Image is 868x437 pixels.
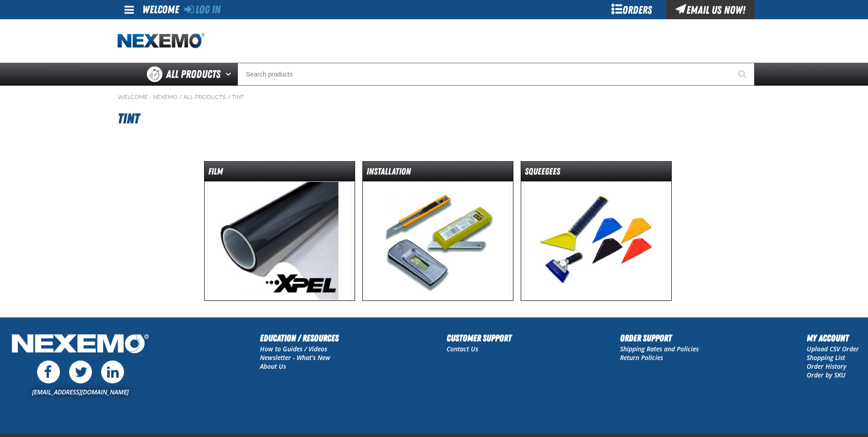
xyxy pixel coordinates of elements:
[807,344,859,353] a: Upload CSV Order
[222,63,237,86] button: Open All Products pages
[807,331,859,345] h2: My Account
[620,353,663,362] a: Return Policies
[237,63,755,86] input: Search
[166,66,221,82] span: All Products
[9,331,151,358] img: Nexemo Logo
[521,165,671,181] dt: Squeegees
[184,3,221,16] a: Log In
[118,93,178,101] a: Welcome - Nexemo
[260,353,330,362] a: Newsletter - What's New
[366,181,510,300] img: Installation
[363,165,513,181] dt: Installation
[807,371,846,379] a: Order by SKU
[118,33,205,49] a: Home
[179,93,182,101] span: /
[227,93,231,101] span: /
[204,161,355,301] a: Film
[620,331,699,345] h2: Order Support
[118,33,205,49] img: Nexemo logo
[807,353,845,362] a: Shopping List
[524,181,668,300] img: Squeegees
[521,161,672,301] a: Squeegees
[183,93,226,101] a: All Products
[362,161,513,301] a: Installation
[207,181,351,300] img: Film
[32,388,129,396] a: [EMAIL_ADDRESS][DOMAIN_NAME]
[447,331,512,345] h2: Customer Support
[620,344,699,353] a: Shipping Rates and Policies
[807,362,846,371] a: Order History
[205,165,355,181] dt: Film
[118,106,751,131] h1: Tint
[260,331,339,345] h2: Education / Resources
[118,93,751,101] nav: Breadcrumbs
[260,344,327,353] a: How to Guides / Videos
[447,344,478,353] a: Contact Us
[732,63,755,86] button: Start Searching
[260,362,286,371] a: About Us
[232,93,244,101] a: Tint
